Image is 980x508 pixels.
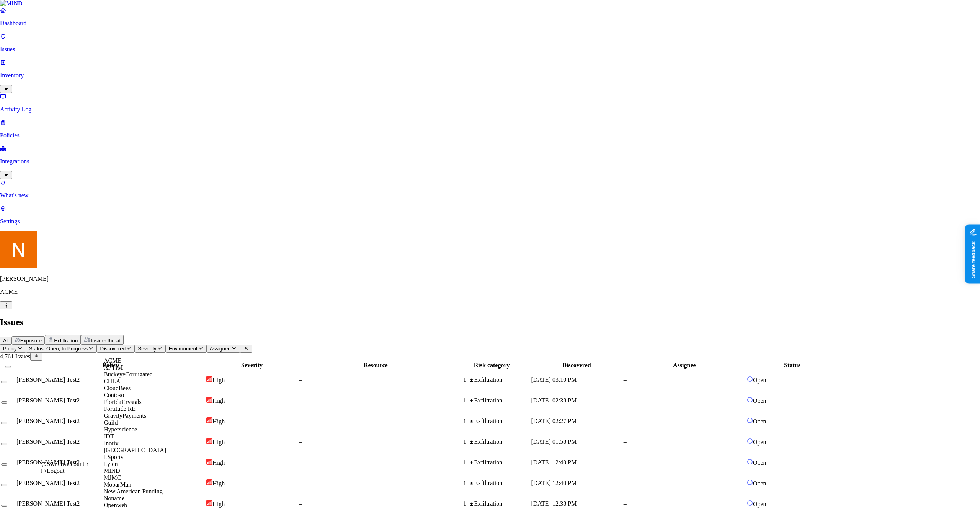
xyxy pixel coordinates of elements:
[104,467,120,474] span: MIND
[104,392,124,398] span: Contoso
[104,481,131,488] span: MoparMan
[104,364,123,371] span: APTIM
[104,474,121,481] span: MJMC
[104,488,163,495] span: New American Funding
[104,385,131,391] span: CloudBees
[104,447,166,453] span: [GEOGRAPHIC_DATA]
[104,412,146,419] span: GravityPayments
[41,467,91,474] div: Logout
[104,357,121,364] span: ACME
[104,419,118,426] span: Guild
[104,454,123,460] span: LSports
[104,495,124,501] span: Noname
[104,399,142,405] span: FloridaCrystals
[104,440,118,446] span: Inotiv
[104,433,114,440] span: IDT
[104,378,121,384] span: CHLA
[104,405,136,412] span: Fortitude RE
[104,371,153,378] span: BuckeyeCorrugated
[47,461,84,467] span: Switch account
[104,461,118,467] span: Lyten
[104,426,137,433] span: Hyperscience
